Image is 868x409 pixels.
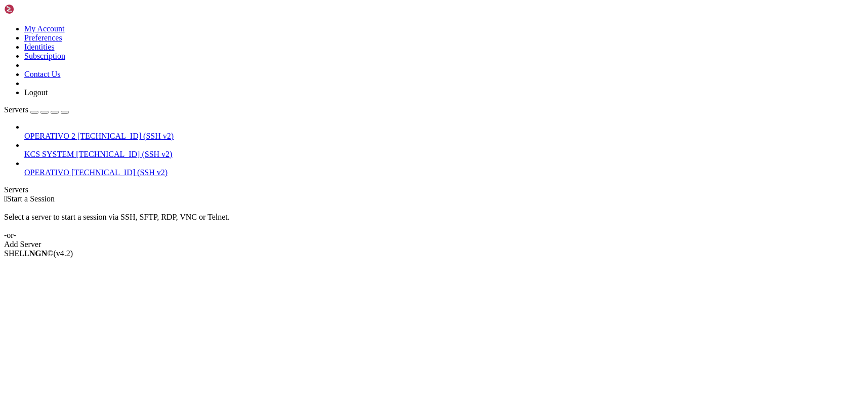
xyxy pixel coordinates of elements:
img: Shellngn [4,4,62,14]
span: OPERATIVO [24,168,69,177]
a: KCS SYSTEM [TECHNICAL_ID] (SSH v2) [24,150,864,159]
span: SHELL © [4,249,73,258]
span: KCS SYSTEM [24,150,74,158]
a: Servers [4,105,69,114]
a: Contact Us [24,70,61,78]
a: OPERATIVO [TECHNICAL_ID] (SSH v2) [24,168,864,177]
span: 4.2.0 [54,249,73,258]
span: Start a Session [7,194,55,203]
span: OPERATIVO 2 [24,132,75,140]
a: My Account [24,24,65,33]
span: [TECHNICAL_ID] (SSH v2) [71,168,168,177]
a: Logout [24,88,48,97]
div: Add Server [4,240,864,249]
span: [TECHNICAL_ID] (SSH v2) [77,132,174,140]
span: [TECHNICAL_ID] (SSH v2) [76,150,172,158]
a: Identities [24,43,55,51]
li: OPERATIVO [TECHNICAL_ID] (SSH v2) [24,159,864,177]
span:  [4,194,7,203]
div: Select a server to start a session via SSH, SFTP, RDP, VNC or Telnet. -or- [4,203,864,240]
li: OPERATIVO 2 [TECHNICAL_ID] (SSH v2) [24,122,864,141]
div: Servers [4,185,864,194]
a: OPERATIVO 2 [TECHNICAL_ID] (SSH v2) [24,132,864,141]
span: Servers [4,105,28,114]
li: KCS SYSTEM [TECHNICAL_ID] (SSH v2) [24,141,864,159]
a: Preferences [24,33,62,42]
b: NGN [29,249,48,258]
a: Subscription [24,52,65,60]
